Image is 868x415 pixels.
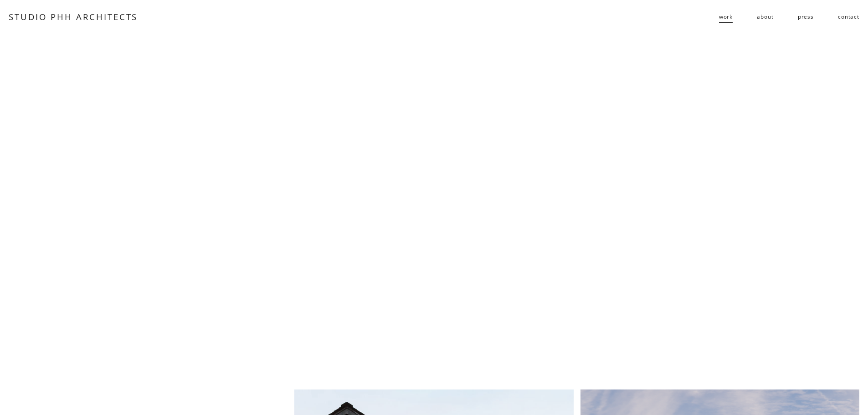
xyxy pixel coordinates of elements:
span: work [719,10,733,23]
a: press [798,10,814,24]
a: contact [838,10,859,24]
a: STUDIO PHH ARCHITECTS [9,11,138,22]
a: about [757,10,773,24]
a: folder dropdown [719,10,733,24]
